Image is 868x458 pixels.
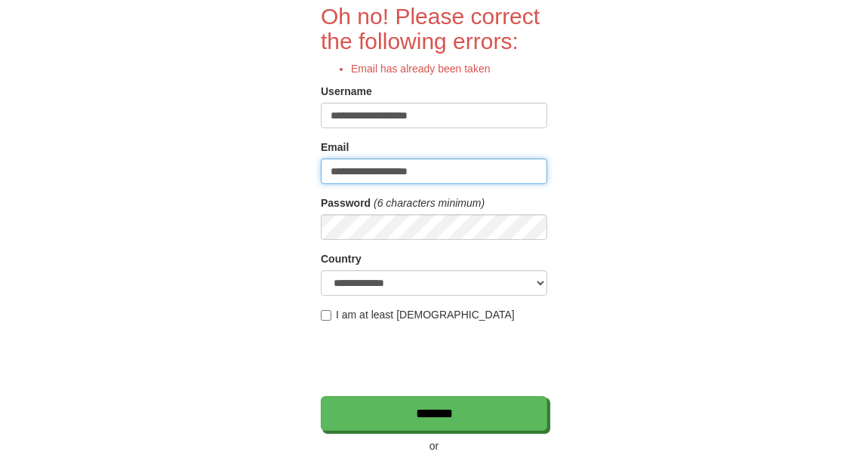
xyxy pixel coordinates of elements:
[321,438,547,453] p: or
[351,61,547,76] li: Email has already been taken
[321,195,371,211] label: Password
[321,307,515,322] label: I am at least [DEMOGRAPHIC_DATA]
[321,4,547,54] h2: Oh no! Please correct the following errors:
[321,140,349,155] label: Email
[374,197,485,209] em: (6 characters minimum)
[321,251,362,266] label: Country
[321,84,372,99] label: Username
[321,310,331,321] input: I am at least [DEMOGRAPHIC_DATA]
[321,330,550,389] iframe: reCAPTCHA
